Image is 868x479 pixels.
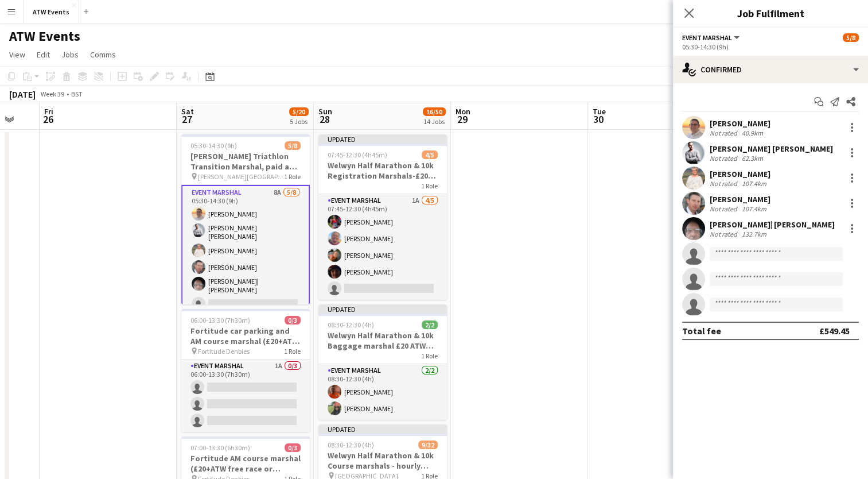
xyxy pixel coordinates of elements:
app-job-card: Updated07:45-12:30 (4h45m)4/5Welwyn Half Marathon & 10k Registration Marshals-£20 ATW credits per... [318,134,447,300]
div: [PERSON_NAME] [710,118,770,129]
h3: Welwyn Half Marathon & 10k Baggage marshal £20 ATW credits per hour [318,330,447,351]
span: 07:45-12:30 (4h45m) [328,150,387,159]
span: 1 Role [284,172,301,181]
div: [PERSON_NAME] [710,169,770,179]
div: Updated [318,304,447,314]
div: 05:30-14:30 (9h) [682,43,859,51]
div: [DATE] [9,88,36,100]
div: Total fee [682,325,721,337]
a: View [5,47,30,62]
span: [PERSON_NAME][GEOGRAPHIC_DATA] [198,172,284,181]
div: 107.4km [739,204,769,213]
app-card-role: Event Marshal1A0/306:00-13:30 (7h30m) [181,360,310,432]
span: Sun [318,106,332,117]
span: 5/8 [843,33,859,42]
div: Not rated [710,179,739,188]
div: £549.45 [819,325,850,337]
span: 0/3 [285,443,301,452]
h3: Welwyn Half Marathon & 10k Registration Marshals-£20 ATW credits per hour [318,160,447,181]
span: Sat [181,106,194,117]
app-card-role: Event Marshal1A4/507:45-12:30 (4h45m)[PERSON_NAME][PERSON_NAME][PERSON_NAME][PERSON_NAME] [318,194,447,300]
div: 5 Jobs [290,117,308,126]
a: Jobs [57,47,83,62]
h1: ATW Events [9,28,80,45]
app-job-card: 05:30-14:30 (9h)5/8[PERSON_NAME] Triathlon Transition Marshal, paid at £12.21 per hour (over 21) ... [181,134,310,304]
div: 62.3km [739,154,765,163]
div: 132.7km [739,230,769,238]
span: 30 [591,113,606,126]
span: 4/5 [422,150,438,159]
span: 28 [317,113,332,126]
span: 16/50 [423,107,446,116]
span: 05:30-14:30 (9h) [190,141,237,150]
h3: Fortitude car parking and AM course marshal (£20+ATW free race or Hourly) [181,326,310,346]
h3: Job Fulfilment [673,6,868,21]
span: 2/2 [422,320,438,329]
a: Edit [32,47,55,62]
div: Not rated [710,154,739,163]
div: [PERSON_NAME] [PERSON_NAME] [710,144,833,154]
span: 5/8 [285,141,301,150]
span: Fortitude Denbies [198,347,250,356]
h3: Welwyn Half Marathon & 10k Course marshals - hourly rate £12.21 per hour (over 21's) [318,450,447,471]
span: 1 Role [421,351,438,360]
div: [PERSON_NAME] [710,194,770,204]
span: 06:00-13:30 (7h30m) [190,316,250,325]
app-job-card: Updated08:30-12:30 (4h)2/2Welwyn Half Marathon & 10k Baggage marshal £20 ATW credits per hour1 Ro... [318,304,447,420]
span: 29 [454,113,470,126]
div: Updated [318,424,447,434]
h3: [PERSON_NAME] Triathlon Transition Marshal, paid at £12.21 per hour (over 21) [181,151,310,172]
div: 40.9km [739,129,765,137]
span: 27 [180,113,194,126]
div: Not rated [710,129,739,137]
span: 1 Role [421,181,438,190]
span: 9/32 [418,441,438,449]
div: Not rated [710,204,739,213]
span: Edit [37,49,50,60]
h3: Fortitude AM course marshal (£20+ATW free race or Hourly) [181,453,310,474]
span: Fri [44,106,53,117]
div: Not rated [710,230,739,238]
button: Event Marshal [682,33,741,42]
span: Tue [593,106,606,117]
span: Week 39 [38,90,67,98]
app-card-role: Event Marshal2/208:30-12:30 (4h)[PERSON_NAME][PERSON_NAME] [318,364,447,420]
span: View [9,49,25,60]
span: Comms [90,49,116,60]
app-card-role: Event Marshal8A5/805:30-14:30 (9h)[PERSON_NAME][PERSON_NAME] [PERSON_NAME][PERSON_NAME][PERSON_NA... [181,185,310,350]
span: 1 Role [284,347,301,356]
div: Confirmed [673,56,868,83]
span: 08:30-12:30 (4h) [328,320,374,329]
div: BST [71,90,83,98]
span: Jobs [61,49,79,60]
span: 07:00-13:30 (6h30m) [190,443,250,452]
div: Updated [318,134,447,144]
div: 14 Jobs [423,117,445,126]
span: Mon [456,106,470,117]
a: Comms [85,47,120,62]
div: [PERSON_NAME]| [PERSON_NAME] [710,219,835,230]
button: ATW Events [24,1,79,23]
span: Event Marshal [682,33,732,42]
span: 26 [42,113,53,126]
span: 08:30-12:30 (4h) [328,441,374,449]
span: 0/3 [285,316,301,325]
span: 5/20 [289,107,309,116]
app-job-card: 06:00-13:30 (7h30m)0/3Fortitude car parking and AM course marshal (£20+ATW free race or Hourly) F... [181,309,310,432]
div: 107.4km [739,179,769,188]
